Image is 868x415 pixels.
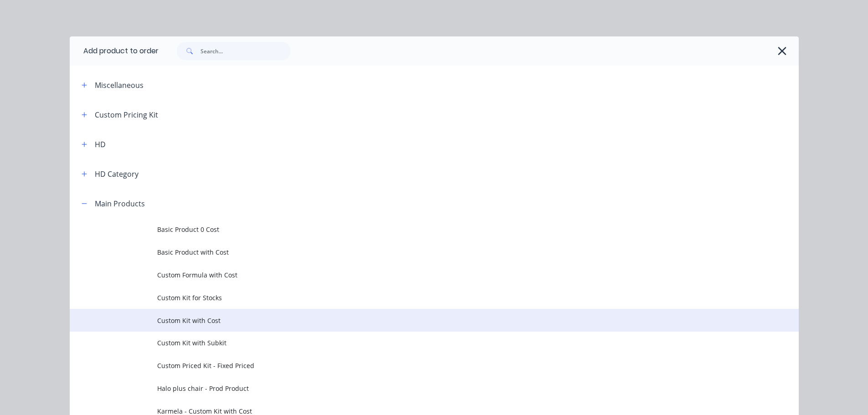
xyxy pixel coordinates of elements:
div: HD [95,139,106,150]
span: Custom Kit with Subkit [157,338,670,348]
span: Custom Kit with Cost [157,316,670,325]
span: Custom Formula with Cost [157,270,670,280]
span: Custom Priced Kit - Fixed Priced [157,361,670,370]
div: Custom Pricing Kit [95,109,158,120]
div: Add product to order [70,36,159,66]
div: Main Products [95,198,145,209]
span: Basic Product with Cost [157,247,670,257]
input: Search... [200,42,291,60]
div: Miscellaneous [95,80,144,91]
span: Custom Kit for Stocks [157,293,670,302]
div: HD Category [95,169,139,179]
span: Basic Product 0 Cost [157,225,670,234]
span: Halo plus chair - Prod Product [157,384,670,393]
